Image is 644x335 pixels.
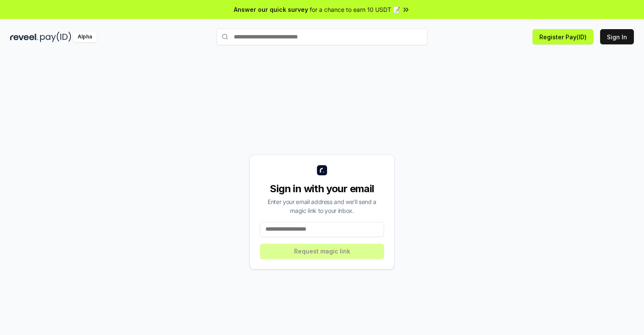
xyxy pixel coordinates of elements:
img: pay_id [40,32,71,42]
button: Register Pay(ID) [533,29,593,44]
img: reveel_dark [10,32,38,42]
span: for a chance to earn 10 USDT 📝 [310,5,400,14]
div: Sign in with your email [260,182,384,196]
button: Sign In [600,29,634,44]
div: Alpha [73,32,97,42]
span: Answer our quick survey [234,5,308,14]
div: Enter your email address and we’ll send a magic link to your inbox. [260,197,384,215]
img: logo_small [317,165,327,175]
